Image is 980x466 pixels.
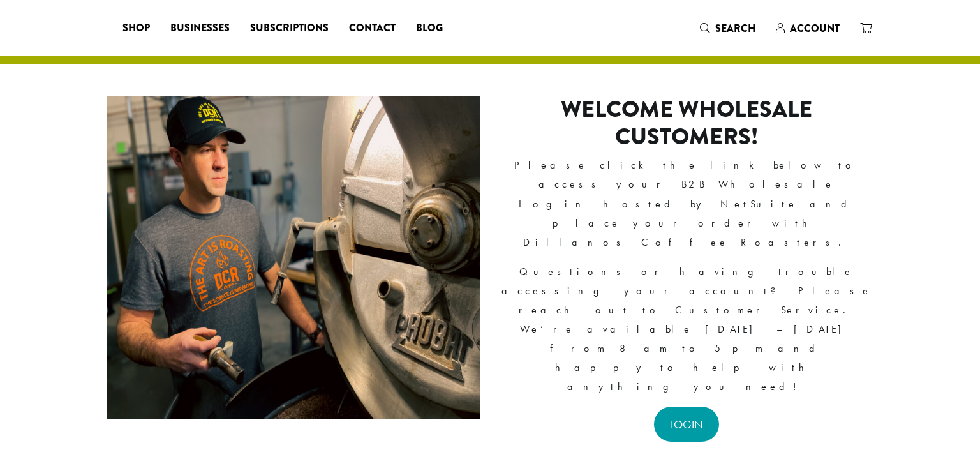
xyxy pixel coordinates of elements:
[416,20,443,36] span: Blog
[122,20,150,36] span: Shop
[349,20,396,36] span: Contact
[500,156,873,252] p: Please click the link below to access your B2B Wholesale Login hosted by NetSuite and place your ...
[500,262,873,397] p: Questions or having trouble accessing your account? Please reach out to Customer Service. We’re a...
[170,20,230,36] span: Businesses
[654,407,720,442] a: LOGIN
[790,21,840,36] span: Account
[500,96,873,151] h2: Welcome Wholesale Customers!
[715,21,755,36] span: Search
[690,18,766,39] a: Search
[250,20,329,36] span: Subscriptions
[112,18,160,38] a: Shop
